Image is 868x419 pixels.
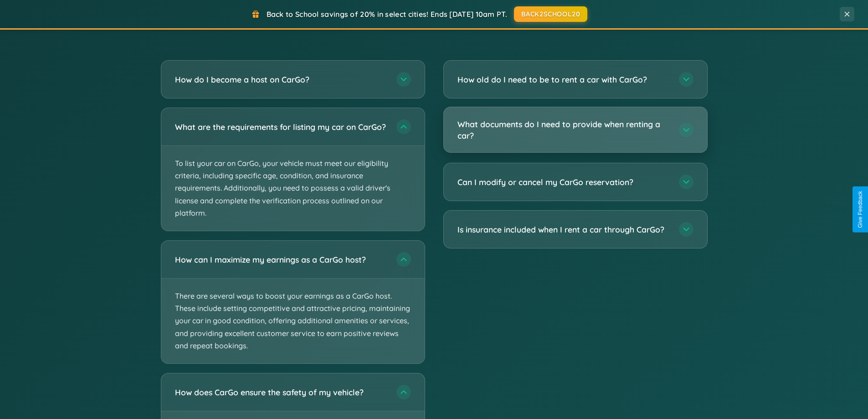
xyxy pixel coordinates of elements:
[175,254,387,265] h3: How can I maximize my earnings as a CarGo host?
[175,387,387,398] h3: How does CarGo ensure the safety of my vehicle?
[457,176,670,188] h3: Can I modify or cancel my CarGo reservation?
[457,224,670,235] h3: Is insurance included when I rent a car through CarGo?
[161,146,425,231] p: To list your car on CarGo, your vehicle must meet our eligibility criteria, including specific ag...
[457,119,670,141] h3: What documents do I need to provide when renting a car?
[175,74,387,85] h3: How do I become a host on CarGo?
[514,6,587,22] button: BACK2SCHOOL20
[457,74,670,85] h3: How old do I need to be to rent a car with CarGo?
[267,10,507,19] span: Back to School savings of 20% in select cities! Ends [DATE] 10am PT.
[175,121,387,133] h3: What are the requirements for listing my car on CarGo?
[857,191,863,228] div: Give Feedback
[161,279,425,363] p: There are several ways to boost your earnings as a CarGo host. These include setting competitive ...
